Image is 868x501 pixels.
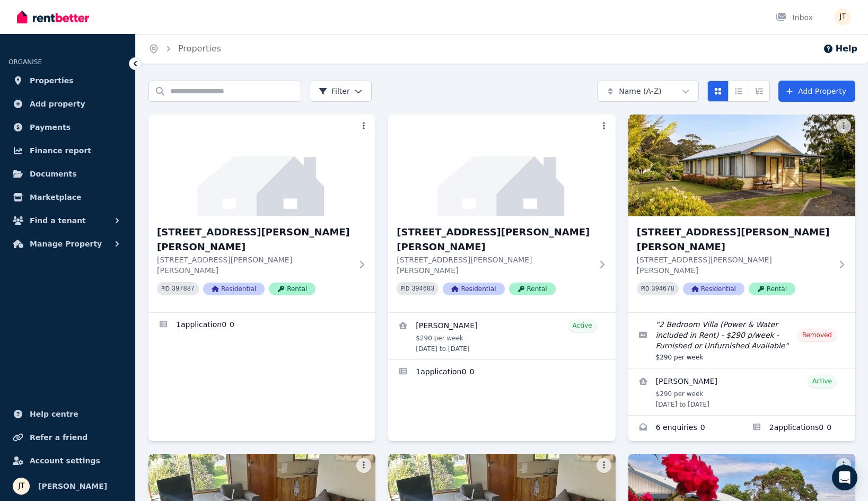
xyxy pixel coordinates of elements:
[30,168,77,180] span: Documents
[356,458,371,473] button: More options
[8,210,127,231] button: Find a tenant
[8,70,127,91] a: Properties
[30,98,85,110] span: Add property
[8,163,127,184] a: Documents
[136,34,234,64] nav: Breadcrumb
[30,191,81,204] span: Marketplace
[652,285,674,293] code: 394678
[157,225,352,254] h3: [STREET_ADDRESS][PERSON_NAME][PERSON_NAME]
[683,283,744,295] span: Residential
[13,478,30,495] img: Jamie Taylor
[778,81,855,102] a: Add Property
[17,9,89,25] img: RentBetter
[619,86,662,96] span: Name (A-Z)
[397,254,592,276] p: [STREET_ADDRESS][PERSON_NAME][PERSON_NAME]
[8,117,127,138] a: Payments
[823,42,857,55] button: Help
[203,283,265,295] span: Residential
[597,119,611,134] button: More options
[749,81,770,102] button: Expanded list view
[509,283,556,295] span: Rental
[728,81,749,102] button: Compact list view
[628,368,855,415] a: View details for Pamela Carroll
[836,458,851,473] button: More options
[148,115,375,312] a: 2/21 Andrew St, Strahan[STREET_ADDRESS][PERSON_NAME][PERSON_NAME][STREET_ADDRESS][PERSON_NAME][PE...
[8,140,127,161] a: Finance report
[836,119,851,134] button: More options
[30,431,87,444] span: Refer a friend
[834,8,851,25] img: Jamie Taylor
[628,115,855,216] img: 5/21 Andrew St, Strahan
[597,81,699,102] button: Name (A-Z)
[749,283,795,295] span: Rental
[310,81,372,102] button: Filter
[8,93,127,115] a: Add property
[443,283,504,295] span: Residential
[30,144,91,157] span: Finance report
[30,238,102,250] span: Manage Property
[707,81,729,102] button: Card view
[157,254,352,276] p: [STREET_ADDRESS][PERSON_NAME][PERSON_NAME]
[30,121,71,134] span: Payments
[641,286,650,292] small: PID
[832,465,857,490] div: Open Intercom Messenger
[742,416,855,441] a: Applications for 5/21 Andrew St, Strahan
[172,285,195,293] code: 397887
[8,233,127,254] button: Manage Property
[628,115,855,312] a: 5/21 Andrew St, Strahan[STREET_ADDRESS][PERSON_NAME][PERSON_NAME][STREET_ADDRESS][PERSON_NAME][PE...
[411,285,434,293] code: 394683
[628,313,855,368] a: Edit listing: 2 Bedroom Villa (Power & Water included in Rent) - $290 p/week - Furnished or Unfur...
[8,58,42,66] span: ORGANISE
[637,254,832,276] p: [STREET_ADDRESS][PERSON_NAME][PERSON_NAME]
[397,225,592,254] h3: [STREET_ADDRESS][PERSON_NAME][PERSON_NAME]
[597,458,611,473] button: More options
[707,81,770,102] div: View options
[356,119,371,134] button: More options
[148,313,375,338] a: Applications for 2/21 Andrew St, Strahan
[161,286,170,292] small: PID
[319,86,350,96] span: Filter
[30,214,86,227] span: Find a tenant
[30,74,74,87] span: Properties
[38,480,107,493] span: [PERSON_NAME]
[8,450,127,471] a: Account settings
[776,12,813,23] div: Inbox
[628,416,742,441] a: Enquiries for 5/21 Andrew St, Strahan
[388,115,615,312] a: 4/21 Andrew St, Strahan[STREET_ADDRESS][PERSON_NAME][PERSON_NAME][STREET_ADDRESS][PERSON_NAME][PE...
[388,115,615,216] img: 4/21 Andrew St, Strahan
[388,313,615,359] a: View details for Dimity Williams
[8,427,127,448] a: Refer a friend
[30,408,78,420] span: Help centre
[637,225,832,254] h3: [STREET_ADDRESS][PERSON_NAME][PERSON_NAME]
[148,115,375,216] img: 2/21 Andrew St, Strahan
[269,283,315,295] span: Rental
[30,454,100,467] span: Account settings
[388,360,615,385] a: Applications for 4/21 Andrew St, Strahan
[178,43,221,54] a: Properties
[8,403,127,425] a: Help centre
[401,286,409,292] small: PID
[8,187,127,208] a: Marketplace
